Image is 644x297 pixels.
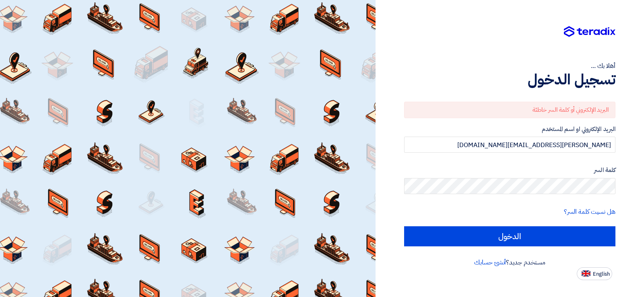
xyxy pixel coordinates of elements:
[577,267,612,280] button: English
[404,258,615,267] div: مستخدم جديد؟
[564,26,615,37] img: Teradix logo
[404,71,615,88] h1: تسجيل الدخول
[404,166,615,175] label: كلمة السر
[404,226,615,246] input: الدخول
[582,270,590,277] img: en-US.png
[404,137,615,153] input: أدخل بريد العمل الإلكتروني او اسم المستخدم الخاص بك ...
[404,125,615,134] label: البريد الإلكتروني او اسم المستخدم
[593,271,610,277] span: English
[564,207,615,217] a: هل نسيت كلمة السر؟
[404,102,615,118] div: البريد الإلكتروني أو كلمة السر خاطئة
[474,258,506,267] a: أنشئ حسابك
[404,61,615,71] div: أهلا بك ...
